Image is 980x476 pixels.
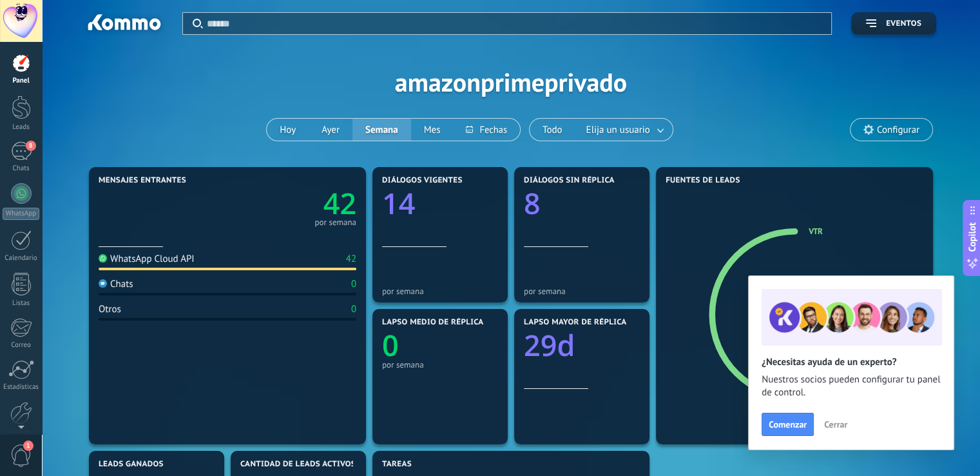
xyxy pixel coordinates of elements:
[3,164,40,173] div: Chats
[530,119,575,141] button: Todo
[99,278,133,290] div: Chats
[453,119,519,141] button: Fechas
[352,119,411,141] button: Semana
[524,176,615,185] span: Diálogos sin réplica
[762,413,814,436] button: Comenzar
[769,420,807,429] span: Comenzar
[382,184,415,223] text: 14
[351,278,356,290] div: 0
[382,318,484,327] span: Lapso medio de réplica
[877,124,919,135] span: Configurar
[584,121,653,139] span: Elija un usuario
[314,219,356,226] div: por semana
[524,326,640,365] a: 29d
[323,184,356,223] text: 42
[762,356,941,368] h2: ¿Necesitas ayuda de un experto?
[818,415,853,434] button: Cerrar
[309,119,352,141] button: Ayer
[666,176,740,185] span: Fuentes de leads
[99,279,107,288] img: Chats
[346,253,356,265] div: 42
[99,460,164,469] span: Leads ganados
[3,254,40,263] div: Calendario
[3,77,40,85] div: Panel
[851,12,936,35] button: Eventos
[524,286,640,296] div: por semana
[382,460,412,469] span: Tareas
[966,223,979,252] span: Copilot
[351,303,356,315] div: 0
[99,254,107,263] img: WhatsApp Cloud API
[824,420,847,429] span: Cerrar
[762,373,941,399] span: Nuestros socios pueden configurar tu panel de control.
[99,303,121,315] div: Otros
[99,253,195,265] div: WhatsApp Cloud API
[524,184,541,223] text: 8
[26,141,36,151] span: 8
[240,460,356,469] span: Cantidad de leads activos
[3,299,40,308] div: Listas
[227,184,356,223] a: 42
[886,19,921,28] span: Eventos
[382,360,498,370] div: por semana
[382,286,498,296] div: por semana
[524,318,626,327] span: Lapso mayor de réplica
[3,383,40,392] div: Estadísticas
[3,123,40,132] div: Leads
[524,326,575,365] text: 29d
[3,208,39,220] div: WhatsApp
[411,119,454,141] button: Mes
[382,176,463,185] span: Diálogos vigentes
[267,119,309,141] button: Hoy
[809,226,822,237] a: Vtr
[3,341,40,350] div: Correo
[23,441,34,451] span: 1
[575,119,673,141] button: Elija un usuario
[99,176,186,185] span: Mensajes entrantes
[382,326,399,365] text: 0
